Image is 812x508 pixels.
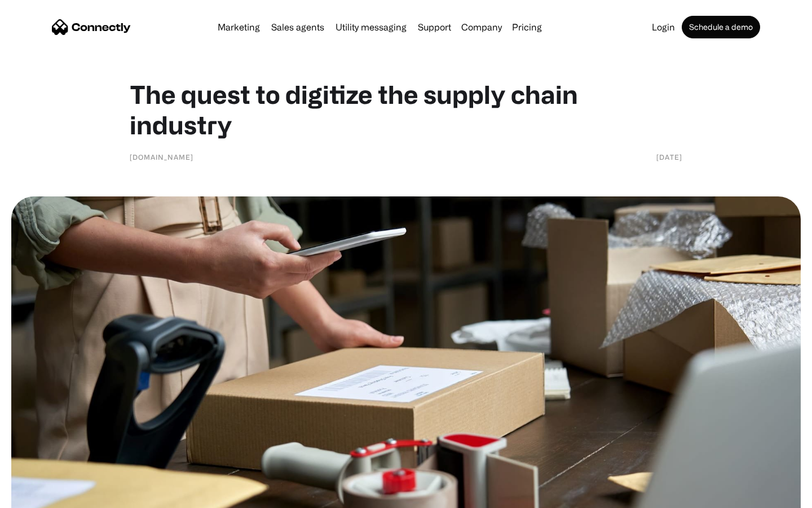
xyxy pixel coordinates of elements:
[331,23,411,32] a: Utility messaging
[682,16,760,38] a: Schedule a demo
[507,23,546,32] a: Pricing
[11,488,68,504] aside: Language selected: English
[656,151,682,163] div: [DATE]
[130,151,193,163] div: [DOMAIN_NAME]
[461,19,502,35] div: Company
[23,488,68,504] ul: Language list
[213,23,264,32] a: Marketing
[130,79,682,140] h1: The quest to digitize the supply chain industry
[267,23,329,32] a: Sales agents
[413,23,456,32] a: Support
[647,23,679,32] a: Login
